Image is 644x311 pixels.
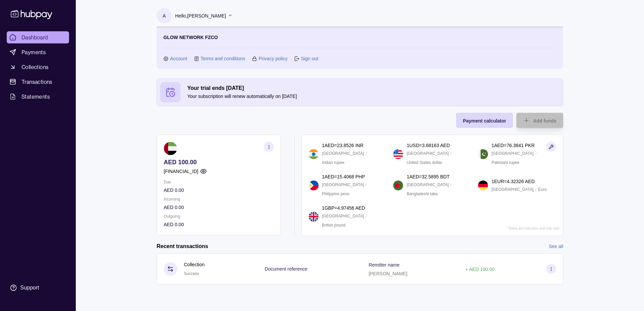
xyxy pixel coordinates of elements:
[516,113,563,128] button: Add funds
[463,118,506,124] span: Payment calculator
[170,55,187,62] a: Account
[322,212,364,220] p: [GEOGRAPHIC_DATA]
[7,91,69,103] a: Statements
[507,227,559,230] p: * Rates are indicative and may vary
[20,284,39,291] div: Support
[491,178,535,185] p: 1 EUR = 4.32326 AED
[265,266,308,272] p: Document reference
[163,12,166,20] p: A
[407,142,450,149] p: 1 USD = 3.68163 AED
[164,178,274,186] p: Due
[478,149,488,159] img: pk
[491,159,519,166] p: Pakistani rupee
[22,48,46,56] span: Payments
[7,31,69,43] a: Dashboard
[535,186,536,193] p: /
[164,159,274,166] p: AED 100.00
[7,61,69,73] a: Collections
[322,204,365,212] p: 1 GBP = 4.97456 AED
[322,181,364,188] p: [GEOGRAPHIC_DATA]
[549,243,563,250] a: See all
[7,46,69,58] a: Payments
[491,150,534,157] p: [GEOGRAPHIC_DATA]
[187,84,559,92] h2: Your trial ends [DATE]
[366,181,367,188] p: /
[164,142,177,155] img: ae
[259,55,288,62] a: Privacy policy
[184,261,204,268] p: Collection
[201,55,245,62] a: Terms and conditions
[164,213,274,220] p: Outgoing
[322,190,349,198] p: Philippine peso
[465,267,494,272] p: + AED 100.00
[309,180,319,191] img: ph
[309,212,319,222] img: gb
[393,180,403,191] img: bd
[164,168,198,175] p: [FINANCIAL_ID]
[407,181,449,188] p: [GEOGRAPHIC_DATA]
[456,113,513,128] button: Payment calculator
[393,149,403,159] img: us
[407,173,449,180] p: 1 AED = 32.5895 BDT
[407,159,442,166] p: United States dollar
[7,281,69,295] a: Support
[7,76,69,88] a: Transactions
[368,271,407,276] p: [PERSON_NAME]
[535,150,536,157] p: /
[322,221,346,229] p: British pound
[175,12,226,20] p: Hello, [PERSON_NAME]
[368,262,399,268] p: Remitter name
[22,33,48,41] span: Dashboard
[322,173,365,180] p: 1 AED = 15.4068 PHP
[491,186,534,193] p: [GEOGRAPHIC_DATA]
[164,196,274,203] p: Incoming
[164,204,274,211] p: AED 0.00
[184,271,199,276] span: Success
[322,159,345,166] p: Indian rupee
[491,142,535,149] p: 1 AED = 76.3841 PKR
[322,150,364,157] p: [GEOGRAPHIC_DATA]
[322,142,363,149] p: 1 AED = 23.8526 INR
[164,186,274,194] p: AED 0.00
[478,180,488,191] img: de
[22,93,50,101] span: Statements
[22,78,53,86] span: Transactions
[533,118,556,124] span: Add funds
[187,93,559,100] p: Your subscription will renew automatically on [DATE]
[407,190,438,198] p: Bangladeshi taka
[450,150,451,157] p: /
[366,150,367,157] p: /
[163,34,218,41] p: GLOW NETWORK FZCO
[450,181,451,188] p: /
[407,150,449,157] p: [GEOGRAPHIC_DATA]
[22,63,49,71] span: Collections
[301,55,318,62] a: Sign out
[157,243,208,250] h2: Recent transactions
[164,221,274,228] p: AED 0.00
[538,186,546,193] p: Euro
[366,212,367,220] p: /
[309,149,319,159] img: in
